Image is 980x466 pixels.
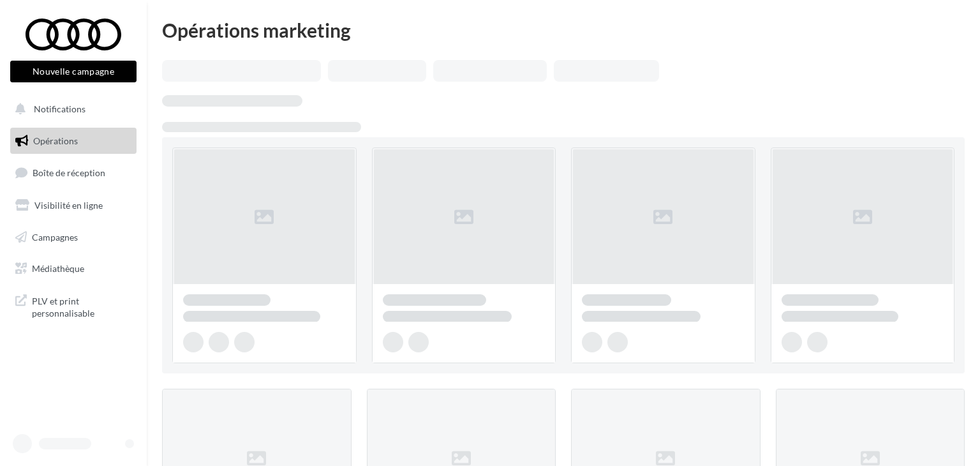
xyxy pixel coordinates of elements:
span: Campagnes [32,231,78,242]
span: Opérations [33,135,78,146]
a: PLV et print personnalisable [8,287,139,325]
a: Opérations [8,128,139,154]
div: Opérations marketing [162,20,965,40]
a: Boîte de réception [8,159,139,186]
span: Visibilité en ligne [34,200,103,211]
a: Campagnes [8,224,139,251]
button: Nouvelle campagne [10,61,137,82]
span: Boîte de réception [33,167,105,178]
span: PLV et print personnalisable [32,292,131,320]
a: Médiathèque [8,255,139,282]
span: Médiathèque [32,263,84,274]
span: Notifications [34,103,85,114]
a: Visibilité en ligne [8,192,139,219]
button: Notifications [8,96,134,123]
